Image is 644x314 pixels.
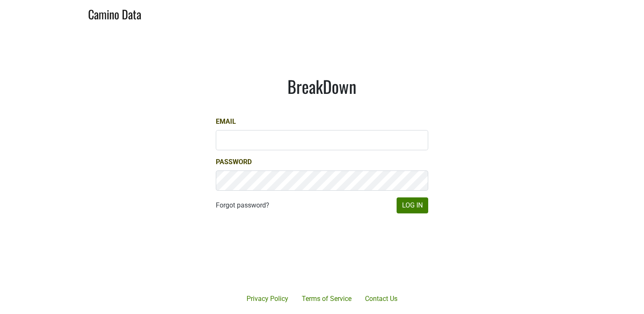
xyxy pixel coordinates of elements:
label: Password [216,157,252,167]
label: Email [216,117,236,127]
a: Forgot password? [216,200,269,210]
a: Privacy Policy [240,290,295,307]
button: Log In [397,197,428,213]
a: Terms of Service [295,290,358,307]
a: Camino Data [88,3,141,23]
a: Contact Us [358,290,404,307]
h1: BreakDown [216,76,428,96]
